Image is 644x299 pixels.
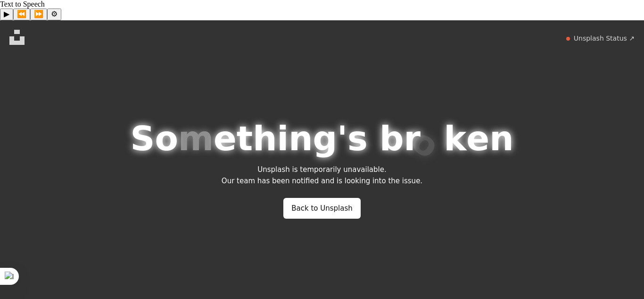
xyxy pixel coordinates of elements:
[574,34,635,43] a: Unsplash Status ↗
[178,120,214,156] span: m
[289,120,313,156] span: n
[406,122,445,165] span: o
[222,164,422,187] p: Unsplash is temporarily unavailable. Our team has been notified and is looking into the issue.
[13,9,30,20] button: Previous
[347,120,368,156] span: s
[404,120,421,156] span: r
[131,120,514,156] h1: Something's broken
[313,120,337,156] span: g
[155,120,178,156] span: o
[489,120,513,156] span: n
[466,120,489,156] span: e
[337,120,347,156] span: '
[214,120,237,156] span: e
[253,120,277,156] span: h
[277,120,289,156] span: i
[444,120,466,156] span: k
[283,198,361,219] a: Back to Unsplash
[30,9,47,20] button: Forward
[47,9,61,20] button: Settings
[380,120,404,156] span: b
[131,120,155,156] span: S
[237,120,253,156] span: t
